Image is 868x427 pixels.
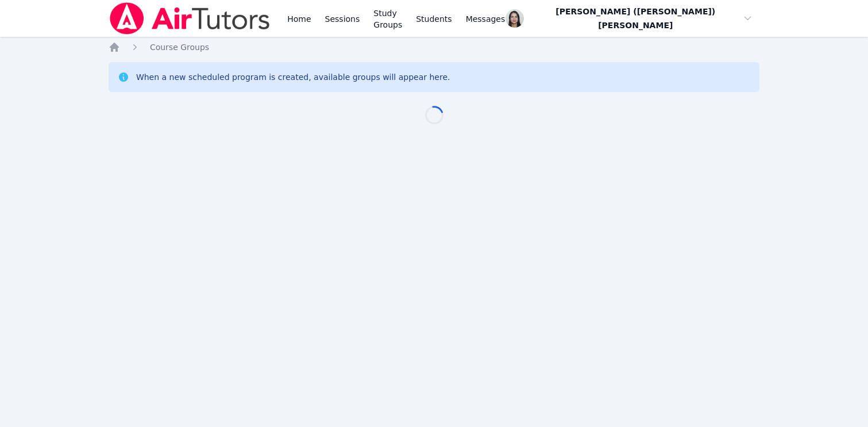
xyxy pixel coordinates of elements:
[466,13,506,25] span: Messages
[150,41,209,53] a: Course Groups
[109,2,271,35] img: Air Tutors
[150,43,209,52] span: Course Groups
[136,71,450,83] div: When a new scheduled program is created, available groups will appear here.
[109,41,759,53] nav: Breadcrumb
